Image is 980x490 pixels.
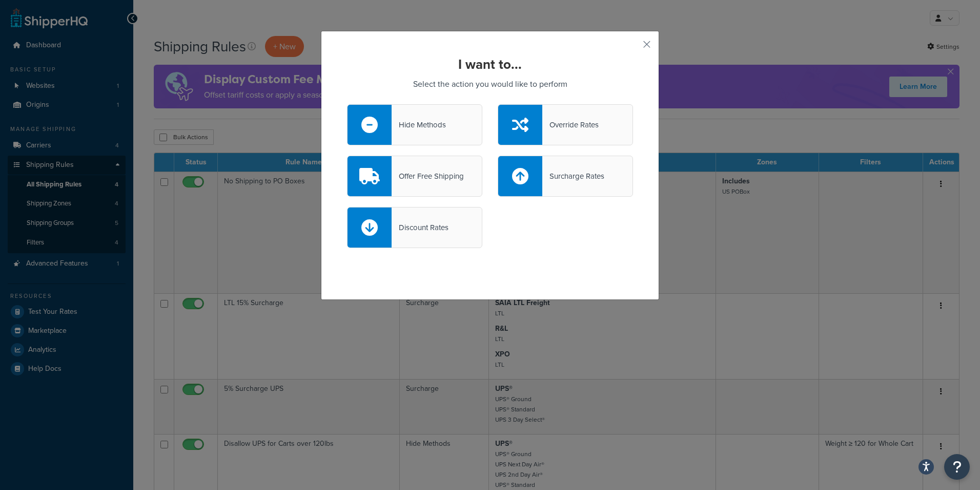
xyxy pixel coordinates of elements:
[542,118,599,132] div: Override Rates
[392,169,464,183] div: Offer Free Shipping
[542,169,604,183] div: Surcharge Rates
[458,54,522,74] strong: I want to...
[392,220,448,235] div: Discount Rates
[392,118,446,132] div: Hide Methods
[944,454,970,480] button: Open Resource Center
[347,77,633,91] p: Select the action you would like to perform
